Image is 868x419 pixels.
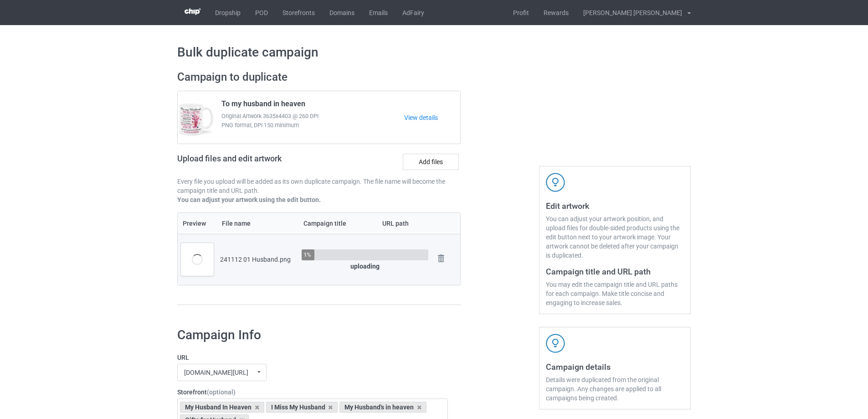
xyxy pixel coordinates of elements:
[177,196,321,203] b: You can adjust your artwork using the edit button.
[185,8,200,15] img: 3d383065fc803cdd16c62507c020ddf8.png
[546,173,565,192] img: svg+xml;base64,PD94bWwgdmVyc2lvbj0iMS4wIiBlbmNvZGluZz0iVVRGLTgiPz4KPHN2ZyB3aWR0aD0iNDJweCIgaGVpZ2...
[266,402,338,413] div: I Miss My Husband
[339,402,426,413] div: My Husband's in heaven
[546,280,684,307] div: You may edit the campaign title and URL paths for each campaign. Make title concise and engaging ...
[177,154,347,171] h2: Upload files and edit artwork
[177,177,461,195] p: Every file you upload will be added as its own duplicate campaign. The file name will become the ...
[217,213,298,234] th: File name
[178,213,217,234] th: Preview
[303,252,311,258] div: 1%
[302,262,428,271] div: uploading
[546,201,684,211] h3: Edit artwork
[546,334,565,353] img: svg+xml;base64,PD94bWwgdmVyc2lvbj0iMS4wIiBlbmNvZGluZz0iVVRGLTgiPz4KPHN2ZyB3aWR0aD0iNDJweCIgaGVpZ2...
[435,252,447,265] img: svg+xml;base64,PD94bWwgdmVyc2lvbj0iMS4wIiBlbmNvZGluZz0iVVRGLTgiPz4KPHN2ZyB3aWR0aD0iMjhweCIgaGVpZ2...
[546,214,684,260] div: You can adjust your artwork position, and upload files for double-sided products using the edit b...
[221,112,404,121] span: Original Artwork 3635x4403 @ 260 DPI
[220,255,295,264] div: 241112 01 Husband.png
[546,375,684,403] div: Details were duplicated from the original campaign. Any changes are applied to all campaigns bein...
[403,154,459,170] label: Add files
[207,388,236,396] span: (optional)
[221,99,305,112] span: To my husband in heaven
[177,353,448,362] label: URL
[184,369,248,376] div: [DOMAIN_NAME][URL]
[180,402,264,413] div: My Husband In Heaven
[404,113,460,122] a: View details
[298,213,377,234] th: Campaign title
[177,388,448,397] label: Storefront
[546,266,684,277] h3: Campaign title and URL path
[221,121,404,130] span: PNG format, DPI 150 minimum
[546,362,684,372] h3: Campaign details
[576,1,682,24] div: [PERSON_NAME] [PERSON_NAME]
[177,44,691,61] h1: Bulk duplicate campaign
[177,70,461,84] h2: Campaign to duplicate
[377,213,431,234] th: URL path
[177,327,448,343] h1: Campaign Info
